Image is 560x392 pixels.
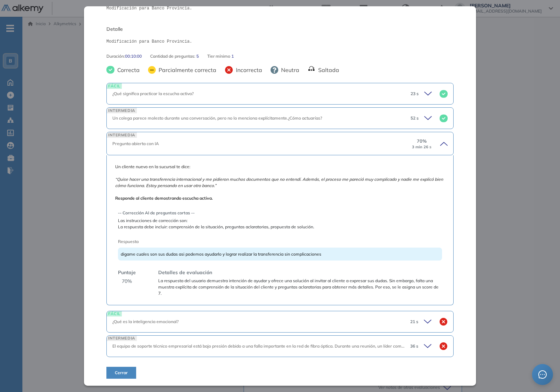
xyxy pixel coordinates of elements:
span: ¿Qué significa practicar la escucha activa? [112,91,194,96]
span: Cantidad de preguntas: [150,53,196,59]
span: La respuesta del usuario demuestra intención de ayudar y ofrece una solución al invitar al client... [158,278,442,297]
button: Cerrar [106,367,136,379]
span: INTERMEDIA [107,108,137,113]
span: message [538,370,547,379]
span: FÁCIL [107,83,122,88]
i: “Quise hacer una transferencia internacional y me pidieron muchos documentos que no entendí. Adem... [115,177,443,188]
span: Detalles de evaluación [158,269,212,276]
span: digame cuales son sus dudas asi podemos ayudarlo y lograr realizar la transferencia sin complicac... [121,251,321,257]
span: Respuesta [118,238,409,245]
span: Parcialmente correcta [156,66,216,74]
pre: Modificación para Banco Provincia. [106,38,454,45]
span: La respuesta debe incluir: comprensión de la situación, preguntas aclaratorias, propuesta de solu... [118,224,442,230]
span: Un cliente nuevo en la sucursal te dice: [115,164,445,201]
span: ¿Qué es la inteligencia emocional? [112,319,178,324]
span: Correcta [114,66,140,74]
span: 70 % [122,278,132,285]
span: INTERMEDIA [107,336,137,341]
small: 3 min 26 s [412,145,432,149]
span: 52 s [411,115,419,121]
span: Las instrucciones de corrección son: [118,218,442,224]
span: Incorrecta [233,66,262,74]
span: 00:10:00 [125,53,142,59]
span: 36 s [410,343,418,349]
span: 5 [196,53,199,59]
span: Cerrar [115,370,128,376]
span: FÁCIL [107,311,122,316]
span: Puntaje [118,269,136,276]
span: 1 [231,53,234,59]
span: Un colega parece molesto durante una conversación, pero no lo menciona explícitamente.¿Cómo actua... [112,115,322,121]
b: Responde al cliente demostrando escucha activa. [115,195,213,201]
div: Pregunta abierta con IA [112,141,411,147]
span: Saltada [315,66,339,74]
span: 23 s [411,91,419,97]
span: 21 s [410,319,418,325]
span: -- Corrección AI de preguntas cortas -- [118,210,442,216]
span: 70 % [417,138,427,144]
span: Detalle [106,26,454,33]
span: Neutra [278,66,299,74]
span: Duración : [106,53,125,59]
span: INTERMEDIA [107,132,137,137]
span: Tier mínimo [207,53,231,59]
